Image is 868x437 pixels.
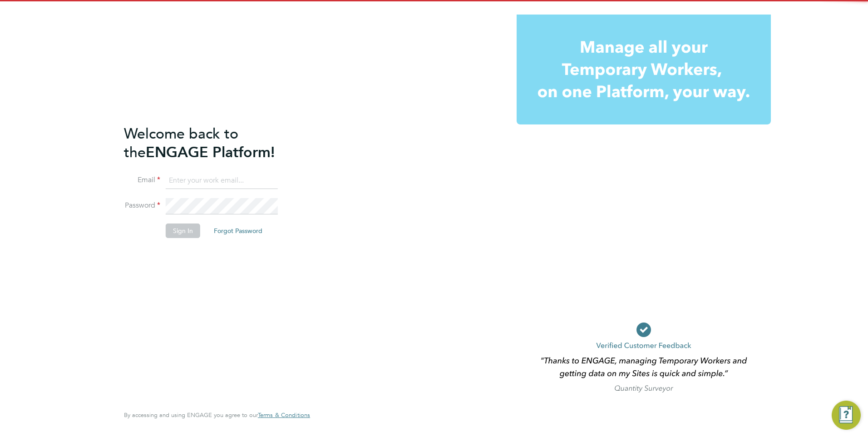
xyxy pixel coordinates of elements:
input: Enter your work email... [166,173,278,189]
span: Welcome back to the [124,125,238,161]
span: Terms & Conditions [258,411,310,419]
button: Sign In [166,223,200,238]
a: Terms & Conditions [258,412,310,419]
button: Forgot Password [207,223,270,238]
label: Password [124,201,160,210]
label: Email [124,175,160,185]
h2: ENGAGE Platform! [124,124,301,162]
button: Engage Resource Center [832,401,861,430]
span: By accessing and using ENGAGE you agree to our [124,411,310,419]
